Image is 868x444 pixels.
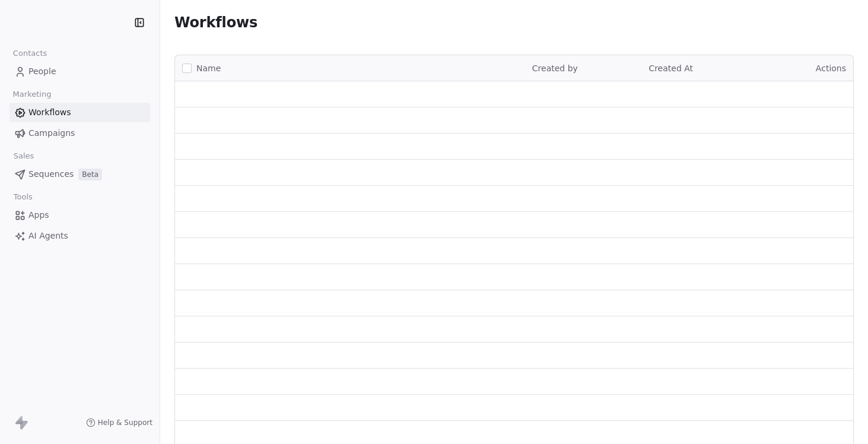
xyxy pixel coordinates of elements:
[174,14,257,31] span: Workflows
[8,188,37,206] span: Tools
[28,168,74,180] span: Sequences
[28,209,49,221] span: Apps
[28,65,56,78] span: People
[86,418,152,427] a: Help & Support
[28,127,75,139] span: Campaigns
[816,64,846,73] span: Actions
[9,62,150,81] a: People
[9,205,150,225] a: Apps
[8,45,52,62] span: Contacts
[8,147,39,165] span: Sales
[28,106,71,119] span: Workflows
[98,418,152,427] span: Help & Support
[8,85,56,103] span: Marketing
[532,64,578,73] span: Created by
[78,169,102,180] span: Beta
[9,123,150,143] a: Campaigns
[196,62,221,75] span: Name
[28,230,68,242] span: AI Agents
[9,164,150,184] a: SequencesBeta
[9,226,150,246] a: AI Agents
[9,103,150,122] a: Workflows
[648,64,693,73] span: Created At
